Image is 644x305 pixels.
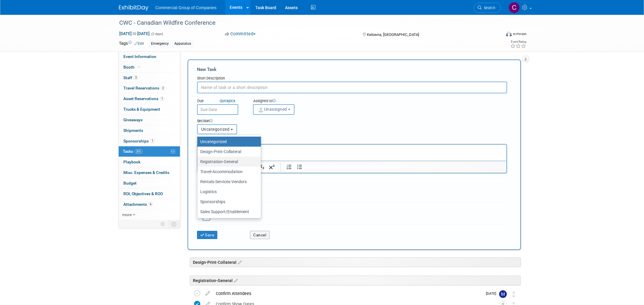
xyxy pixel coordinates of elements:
[197,66,507,73] div: New Task
[160,97,164,101] span: 1
[132,31,137,36] span: to
[466,31,527,39] div: Event Format
[123,191,163,196] span: ROI, Objectives & ROO
[119,115,180,125] a: Giveaways
[119,189,180,199] a: ROI, Objectives & ROO
[190,276,521,285] div: Registration-General
[200,208,255,216] label: Sales Support/Enablement
[267,163,277,171] button: Superscript
[509,2,520,13] img: Cole Mattern
[220,99,229,103] i: Quick
[135,149,143,154] span: 26%
[223,31,258,37] button: Committed
[512,291,515,297] i: Move task
[482,6,495,10] span: Search
[197,124,237,134] button: Uncategorized
[119,157,180,167] a: Playbook
[123,65,141,69] span: Booth
[198,145,506,161] iframe: Rich Text Area
[253,98,324,104] div: Assigned to
[122,212,132,217] span: more
[150,139,155,143] span: 1
[119,136,180,146] a: Sponsorships1
[123,96,164,101] span: Asset Reservations
[123,117,143,122] span: Giveaways
[134,42,144,46] a: Edit
[123,107,160,112] span: Trucks & Equipment
[123,160,140,164] span: Playbook
[200,188,255,195] label: Logistics
[474,3,501,13] a: Search
[197,135,507,144] div: Details
[123,139,155,143] span: Sponsorships
[119,94,180,104] a: Asset Reservations1
[137,65,140,69] i: Booth reservation complete
[200,168,255,175] label: Travel-Accommodation
[149,41,170,47] div: Emergency
[510,40,526,43] div: Event Rating
[197,205,507,211] div: Tag Contributors
[200,198,255,205] label: Sponsorships
[123,170,169,175] span: Misc. Expenses & Credits
[119,125,180,136] a: Shipments
[119,5,148,11] img: ExhibitDay
[158,220,168,228] td: Personalize Event Tab Strip
[119,40,144,47] td: Tags
[117,18,492,28] div: CWC - Canadian Wildfire Conference
[119,62,180,72] a: Booth
[197,76,507,82] div: Short Description
[123,86,165,90] span: Travel Reservations
[119,104,180,115] a: Trucks & Equipment
[201,127,230,132] span: Uncategorized
[190,257,521,267] div: Design-Print-Collateral
[119,178,180,188] a: Budget
[257,107,287,112] span: Unassigned
[513,32,527,36] div: In-Person
[256,163,266,171] button: Subscript
[119,210,180,220] a: more
[119,73,180,83] a: Staff3
[173,41,193,47] div: Apparatus
[236,259,241,265] a: Edit sections
[119,199,180,210] a: Attachments6
[119,146,180,157] a: Tasks26%
[486,291,499,296] span: [DATE]
[161,86,165,90] span: 2
[233,277,238,283] a: Edit sections
[200,148,255,155] label: Design-Print-Collateral
[148,202,153,206] span: 6
[197,98,244,104] div: Due
[123,54,156,59] span: Event Information
[197,118,481,124] div: Section
[203,291,213,296] a: edit
[123,149,143,154] span: Tasks
[119,168,180,178] a: Misc. Expenses & Credits
[200,158,255,165] label: Registration-General
[253,104,295,115] button: Unassigned
[123,75,138,80] span: Staff
[200,178,255,185] label: Rentals-Services-Vendors
[506,32,512,36] img: Format-Inperson.png
[123,128,143,133] span: Shipments
[155,5,217,10] span: Commercial Group of Companies
[134,75,138,80] span: 3
[151,32,163,36] span: (2 days)
[218,98,236,103] a: Quickpick
[119,52,180,62] a: Event Information
[119,83,180,93] a: Travel Reservations2
[197,104,238,115] input: Due Date
[294,163,304,171] button: Bullet list
[119,31,150,36] span: [DATE] [DATE]
[168,220,180,228] td: Toggle Event Tabs
[284,163,294,171] button: Numbered list
[197,82,507,93] input: Name of task or a short description
[200,138,255,145] label: Uncategorized
[213,289,482,299] div: Confirm Attendees
[499,290,507,298] img: Mike Feduniw
[250,231,269,239] button: Cancel
[367,32,419,37] span: Kelowna, [GEOGRAPHIC_DATA]
[123,181,137,185] span: Budget
[197,231,218,239] button: Save
[123,202,153,207] span: Attachments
